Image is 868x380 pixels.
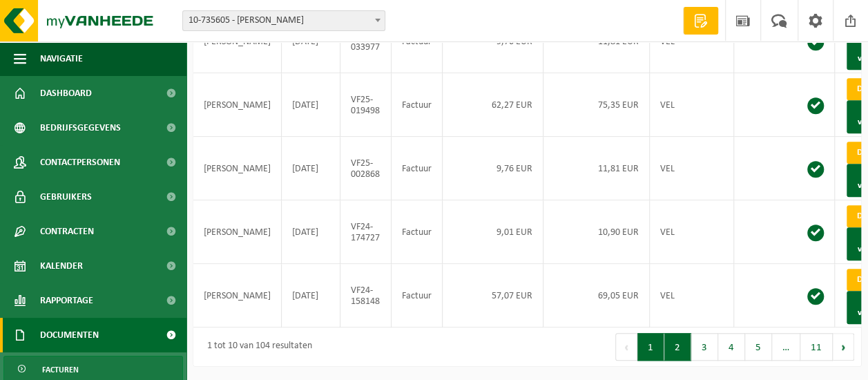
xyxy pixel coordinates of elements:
[443,200,543,264] td: 9,01 EUR
[650,137,734,200] td: VEL
[650,73,734,137] td: VEL
[282,200,340,264] td: [DATE]
[340,200,392,264] td: VF24-174727
[183,11,385,30] span: 10-735605 - CNOCKAERT PATRICK - KRUISEM
[772,333,800,361] span: …
[392,264,443,327] td: Factuur
[392,200,443,264] td: Factuur
[543,200,650,264] td: 10,90 EUR
[833,333,854,361] button: Next
[718,333,745,361] button: 4
[543,264,650,327] td: 69,05 EUR
[615,333,637,361] button: Previous
[40,283,93,318] span: Rapportage
[40,249,83,283] span: Kalender
[340,264,392,327] td: VF24-158148
[40,214,94,249] span: Contracten
[664,333,691,361] button: 2
[282,264,340,327] td: [DATE]
[800,333,833,361] button: 11
[650,264,734,327] td: VEL
[40,41,83,76] span: Navigatie
[40,318,99,352] span: Documenten
[193,200,282,264] td: [PERSON_NAME]
[200,334,312,359] div: 1 tot 10 van 104 resultaten
[637,333,664,361] button: 1
[392,73,443,137] td: Factuur
[543,137,650,200] td: 11,81 EUR
[340,73,392,137] td: VF25-019498
[392,137,443,200] td: Factuur
[193,137,282,200] td: [PERSON_NAME]
[282,137,340,200] td: [DATE]
[543,73,650,137] td: 75,35 EUR
[40,180,92,214] span: Gebruikers
[193,73,282,137] td: [PERSON_NAME]
[443,264,543,327] td: 57,07 EUR
[650,200,734,264] td: VEL
[40,76,92,111] span: Dashboard
[443,137,543,200] td: 9,76 EUR
[40,145,120,180] span: Contactpersonen
[282,73,340,137] td: [DATE]
[182,10,385,31] span: 10-735605 - CNOCKAERT PATRICK - KRUISEM
[443,73,543,137] td: 62,27 EUR
[193,264,282,327] td: [PERSON_NAME]
[340,137,392,200] td: VF25-002868
[40,111,121,145] span: Bedrijfsgegevens
[691,333,718,361] button: 3
[745,333,772,361] button: 5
